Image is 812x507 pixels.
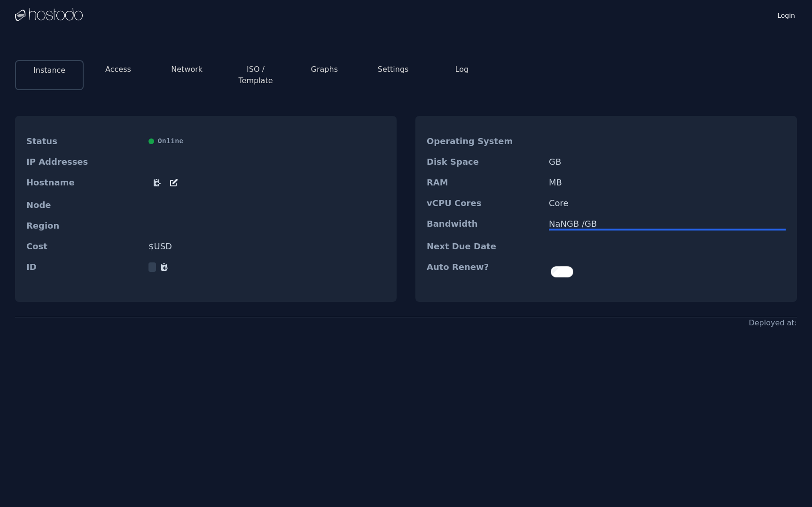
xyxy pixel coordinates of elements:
[427,178,541,187] dt: RAM
[427,157,541,167] dt: Disk Space
[33,65,65,76] button: Instance
[427,262,541,281] dt: Auto Renew?
[427,199,541,208] dt: vCPU Cores
[749,317,797,329] div: Deployed at:
[427,219,541,230] dt: Bandwidth
[427,137,541,146] dt: Operating System
[378,64,409,75] button: Settings
[171,64,203,75] button: Network
[148,137,385,146] div: Online
[549,178,786,187] dd: MB
[26,262,141,272] dt: ID
[26,137,141,146] dt: Status
[26,200,141,210] dt: Node
[775,9,797,20] a: Login
[148,242,385,251] dd: $ USD
[26,242,141,251] dt: Cost
[26,178,141,189] dt: Hostname
[549,199,786,208] dd: Core
[549,157,786,167] dd: GB
[26,221,141,230] dt: Region
[455,64,469,75] button: Log
[26,157,141,167] dt: IP Addresses
[229,64,282,86] button: ISO / Template
[311,64,338,75] button: Graphs
[15,8,83,22] img: Logo
[105,64,131,75] button: Access
[427,242,541,251] dt: Next Due Date
[549,219,786,229] div: NaN GB / GB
